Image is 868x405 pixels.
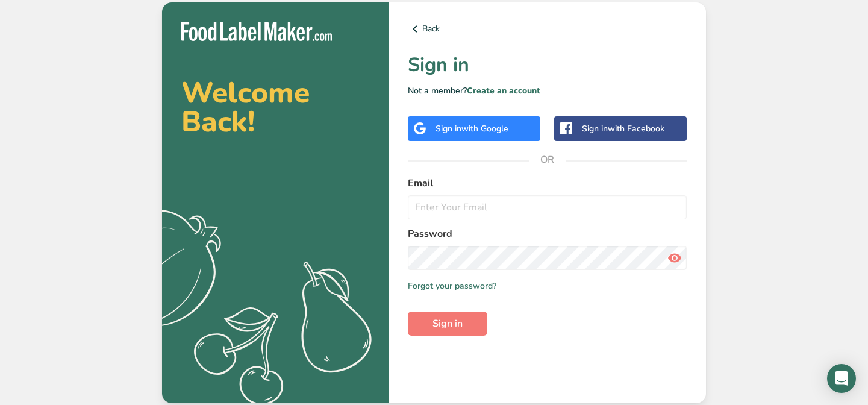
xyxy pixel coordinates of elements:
[432,316,463,331] span: Sign in
[827,364,856,393] div: Open Intercom Messenger
[608,123,664,134] span: with Facebook
[529,142,566,178] span: OR
[181,78,369,136] h2: Welcome Back!
[582,122,664,135] div: Sign in
[467,85,540,96] a: Create an account
[461,123,508,134] span: with Google
[408,22,687,36] a: Back
[408,195,687,219] input: Enter Your Email
[408,51,687,80] h1: Sign in
[181,22,332,42] img: Food Label Maker
[408,312,487,336] button: Sign in
[408,176,687,190] label: Email
[436,122,508,135] div: Sign in
[408,84,687,97] p: Not a member?
[408,280,496,292] a: Forgot your password?
[408,227,687,241] label: Password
